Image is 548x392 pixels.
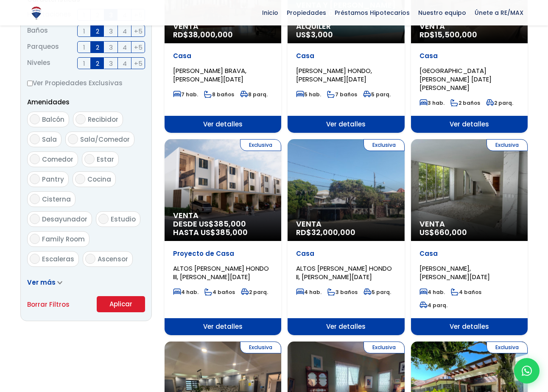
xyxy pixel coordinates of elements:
[419,227,467,238] span: US$
[134,42,143,53] span: +5
[42,235,85,244] span: Family Room
[173,29,233,40] span: RD$
[27,97,145,107] p: Amenidades
[330,6,414,19] span: Préstamos Hipotecarios
[42,175,64,184] span: Pantry
[30,214,40,224] input: Desayunador
[288,139,404,335] a: Exclusiva Venta RD$32,000,000 Casa ALTOS [PERSON_NAME] HONDO II, [PERSON_NAME][DATE] 4 hab. 3 bañ...
[29,6,44,20] img: Logo de REMAX
[311,29,333,40] span: 3,000
[173,211,273,220] span: Venta
[173,52,273,60] p: Casa
[288,318,404,335] span: Ver detalles
[296,29,333,40] span: US$
[123,42,127,53] span: 4
[363,342,405,353] span: Exclusiva
[296,249,396,258] p: Casa
[97,155,114,164] span: Estar
[419,52,519,60] p: Casa
[434,227,467,238] span: 660,000
[87,175,111,184] span: Cocina
[165,318,281,335] span: Ver detalles
[419,302,447,309] span: 4 parq.
[96,26,99,36] span: 2
[30,174,40,184] input: Pantry
[75,114,86,124] input: Recibidor
[27,78,145,88] label: Ver Propiedades Exclusivas
[42,115,64,124] span: Balcón
[419,66,492,92] span: [GEOGRAPHIC_DATA][PERSON_NAME] [DATE][PERSON_NAME]
[30,154,40,164] input: Comedor
[296,288,322,296] span: 4 hab.
[296,264,392,281] span: ALTOS [PERSON_NAME] HONDO II, [PERSON_NAME][DATE]
[327,288,358,296] span: 3 baños
[173,66,246,84] span: [PERSON_NAME] BRAVA, [PERSON_NAME][DATE]
[85,254,95,264] input: Ascensor
[363,91,391,98] span: 5 parq.
[173,22,273,31] span: Venta
[419,99,445,106] span: 3 hab.
[419,264,490,281] span: [PERSON_NAME], [PERSON_NAME][DATE]
[123,26,127,36] span: 4
[123,58,127,69] span: 4
[363,139,405,151] span: Exclusiva
[109,58,113,69] span: 3
[240,91,268,98] span: 8 parq.
[83,26,85,36] span: 1
[470,6,528,19] span: Únete a RE/MAX
[75,174,85,184] input: Cocina
[419,22,519,31] span: Venta
[30,114,40,124] input: Balcón
[111,215,136,224] span: Estudio
[80,135,130,144] span: Sala/Comedor
[450,99,480,106] span: 2 baños
[27,299,70,310] a: Borrar Filtros
[419,29,477,40] span: RD$
[165,139,281,335] a: Exclusiva Venta DESDE US$385,000 HASTA US$385,000 Proyecto de Casa ALTOS [PERSON_NAME] HONDO III,...
[419,288,445,296] span: 4 hab.
[165,116,281,133] span: Ver detalles
[435,29,477,40] span: 15,500,000
[215,227,248,238] span: 385,000
[42,195,71,204] span: Cisterna
[419,220,519,228] span: Venta
[296,66,372,84] span: [PERSON_NAME] HONDO, [PERSON_NAME][DATE]
[134,58,143,69] span: +5
[30,134,40,144] input: Sala
[241,288,268,296] span: 2 parq.
[83,58,85,69] span: 1
[109,42,113,53] span: 3
[204,288,235,296] span: 4 baños
[30,254,40,264] input: Escaleras
[173,228,273,237] span: HASTA US$
[296,91,321,98] span: 5 hab.
[282,6,330,19] span: Propiedades
[96,42,99,53] span: 2
[84,154,95,164] input: Estar
[411,139,528,335] a: Exclusiva Venta US$660,000 Casa [PERSON_NAME], [PERSON_NAME][DATE] 4 hab. 4 baños 4 parq. Ver det...
[296,22,396,31] span: Alquiler
[451,288,481,296] span: 4 baños
[27,41,59,53] span: Parqueos
[486,342,528,353] span: Exclusiva
[109,26,113,36] span: 3
[296,52,396,60] p: Casa
[173,288,199,296] span: 4 hab.
[30,194,40,204] input: Cisterna
[486,139,528,151] span: Exclusiva
[214,218,246,229] span: 385,000
[363,288,391,296] span: 5 parq.
[27,57,50,69] span: Niveles
[27,278,62,287] a: Ver más
[42,255,74,263] span: Escaleras
[311,227,355,238] span: 32,000,000
[204,91,234,98] span: 8 baños
[173,249,273,258] p: Proyecto de Casa
[173,91,198,98] span: 7 hab.
[296,227,355,238] span: RD$
[419,249,519,258] p: Casa
[134,26,143,36] span: +5
[240,139,281,151] span: Exclusiva
[68,134,78,144] input: Sala/Comedor
[88,115,118,124] span: Recibidor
